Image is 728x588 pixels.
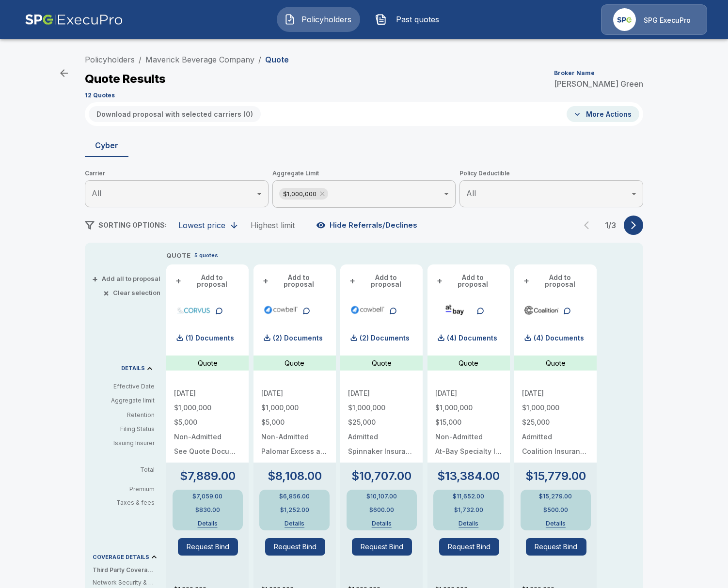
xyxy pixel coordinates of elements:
[85,93,115,98] p: 12 Quotes
[613,8,636,31] img: Agency Icon
[350,303,385,317] img: cowbellp100
[263,278,269,284] span: +
[261,404,328,411] p: $1,000,000
[439,538,499,556] button: Request Bind
[644,15,691,25] p: SPG ExecuPro
[543,507,568,513] p: $500.00
[186,521,229,526] button: Details
[265,538,332,556] span: Request Bind
[93,382,155,391] p: Effective Date
[174,448,241,455] p: See Quote Document
[93,555,149,560] p: COVERAGE DETAILS
[522,448,589,455] p: Coalition Insurance Solutions
[567,106,639,122] button: More Actions
[349,278,355,284] span: +
[186,335,234,341] p: (1) Documents
[174,433,241,440] p: Non-Admitted
[174,419,241,426] p: $5,000
[198,358,218,368] p: Quote
[25,4,123,35] img: AA Logo
[175,278,181,284] span: +
[263,303,299,317] img: cowbellp250
[360,335,410,341] p: (2) Documents
[285,358,304,368] p: Quote
[437,278,443,284] span: +
[261,390,328,397] p: [DATE]
[272,169,456,178] span: Aggregate Limit
[348,433,415,440] p: Admitted
[85,134,128,157] button: Cyber
[522,419,589,426] p: $25,000
[601,4,707,35] a: Agency IconSPG ExecuPro
[261,433,328,440] p: Non-Admitted
[121,366,145,371] p: DETAILS
[277,7,360,32] button: Policyholders IconPolicyholders
[525,470,586,482] p: $15,779.00
[348,272,415,290] button: +Add to proposal
[93,578,155,587] p: Network Security & Privacy Liability: Third party liability costs
[93,425,155,433] p: Filing Status
[139,54,142,65] li: /
[360,521,403,526] button: Details
[93,467,162,473] p: Total
[348,448,415,455] p: Spinnaker Insurance Company NAIC #24376, AM Best "A-" (Excellent) Rated.
[93,486,162,492] p: Premium
[554,80,643,88] p: [PERSON_NAME] Green
[348,404,415,411] p: $1,000,000
[435,433,502,440] p: Non-Admitted
[554,70,595,76] p: Broker Name
[435,272,502,290] button: +Add to proposal
[447,335,497,341] p: (4) Documents
[279,188,320,200] span: $1,000,000
[93,411,155,419] p: Retention
[174,272,241,290] button: +Add to proposal
[300,14,353,25] span: Policyholders
[601,221,620,229] p: 1 / 3
[279,494,310,499] p: $6,856.00
[447,521,490,526] button: Details
[85,54,289,65] nav: breadcrumb
[439,538,506,556] span: Request Bind
[105,290,160,296] button: ×Clear selection
[94,276,160,282] button: +Add all to proposal
[194,251,218,260] p: 5 quotes
[93,500,162,506] p: Taxes & fees
[368,7,451,32] a: Past quotes IconPast quotes
[437,470,500,482] p: $13,384.00
[174,390,241,397] p: [DATE]
[92,276,98,282] span: +
[372,358,392,368] p: Quote
[180,470,236,482] p: $7,889.00
[522,404,589,411] p: $1,000,000
[522,272,589,290] button: +Add to proposal
[174,404,241,411] p: $1,000,000
[348,419,415,426] p: $25,000
[352,538,412,556] button: Request Bind
[178,220,225,230] div: Lowest price
[348,390,415,397] p: [DATE]
[265,538,325,556] button: Request Bind
[192,494,222,499] p: $7,059.00
[93,566,162,574] p: Third Party Coverage
[195,507,220,513] p: $830.00
[459,358,478,368] p: Quote
[352,538,419,556] span: Request Bind
[435,448,502,455] p: At-Bay Specialty Insurance Company
[93,439,155,448] p: Issuing Insurer
[176,303,211,317] img: corvuscybersurplus
[314,216,421,234] button: Hide Referrals/Declines
[273,335,323,341] p: (2) Documents
[459,169,643,178] span: Policy Deductible
[539,494,572,499] p: $15,279.00
[93,396,155,405] p: Aggregate limit
[145,55,254,64] a: Maverick Beverage Company
[366,494,397,499] p: $10,107.00
[391,14,444,25] span: Past quotes
[524,303,559,317] img: coalitioncyberadmitted
[453,494,484,499] p: $11,652.00
[279,188,328,200] div: $1,000,000
[435,390,502,397] p: [DATE]
[268,470,322,482] p: $8,108.00
[369,507,394,513] p: $600.00
[522,433,589,440] p: Admitted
